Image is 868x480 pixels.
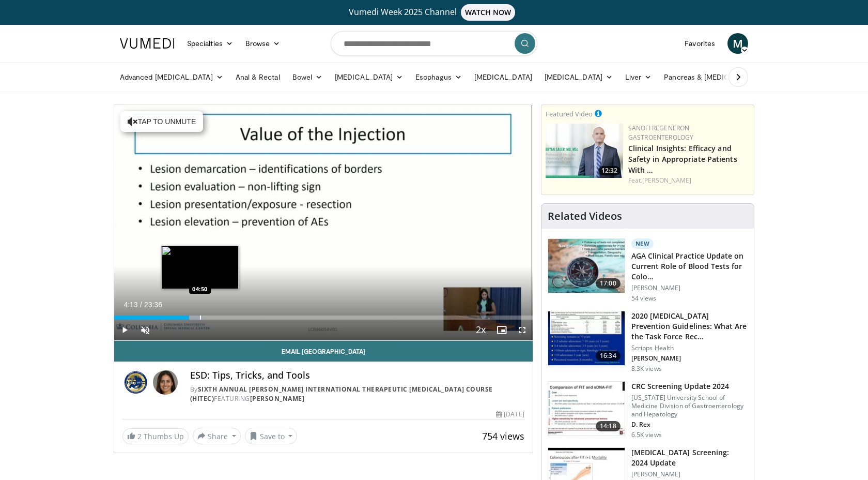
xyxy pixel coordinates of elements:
a: Vumedi Week 2025 ChannelWATCH NOW [121,4,747,21]
a: Anal & Rectal [229,67,286,87]
button: Unmute [135,320,156,340]
h3: 2020 [MEDICAL_DATA] Prevention Guidelines: What Are the Task Force Rec… [631,311,748,342]
a: M [727,33,748,54]
div: [DATE] [496,410,524,419]
button: Share [193,428,241,444]
div: Progress Bar [114,316,533,320]
a: Esophagus [409,67,468,87]
p: [PERSON_NAME] [631,354,748,363]
span: 17:00 [596,278,621,289]
h3: CRC Screening Update 2024 [631,381,748,392]
img: image.jpeg [161,246,239,289]
a: Favorites [678,33,721,54]
a: 14:18 CRC Screening Update 2024 [US_STATE] University School of Medicine Division of Gastroentero... [548,381,748,439]
p: Scripps Health [631,344,748,352]
span: / [140,301,142,309]
a: Bowel [286,67,329,87]
a: Pancreas & [MEDICAL_DATA] [658,67,779,87]
a: Specialties [181,33,239,54]
button: Fullscreen [512,320,533,340]
span: 754 views [482,430,524,442]
h3: AGA Clinical Practice Update on Current Role of Blood Tests for Colo… [631,251,748,282]
img: 9319a17c-ea45-4555-a2c0-30ea7aed39c4.150x105_q85_crop-smart_upscale.jpg [548,239,625,293]
a: Advanced [MEDICAL_DATA] [114,67,229,87]
p: 6.5K views [631,431,662,439]
button: Tap to unmute [120,111,203,132]
span: 14:18 [596,421,621,431]
p: [US_STATE] University School of Medicine Division of Gastroenterology and Hepatology [631,394,748,418]
span: WATCH NOW [461,4,516,21]
a: [MEDICAL_DATA] [329,67,409,87]
a: [MEDICAL_DATA] [468,67,538,87]
button: Play [114,320,135,340]
a: Sixth Annual [PERSON_NAME] International Therapeutic [MEDICAL_DATA] Course (HITEC) [190,385,493,403]
img: bf9ce42c-6823-4735-9d6f-bc9dbebbcf2c.png.150x105_q85_crop-smart_upscale.jpg [546,124,623,178]
small: Featured Video [546,109,593,118]
a: 17:00 New AGA Clinical Practice Update on Current Role of Blood Tests for Colo… [PERSON_NAME] 54 ... [548,238,748,303]
img: 91500494-a7c6-4302-a3df-6280f031e251.150x105_q85_crop-smart_upscale.jpg [548,382,625,436]
h4: ESD: Tips, Tricks, and Tools [190,370,524,381]
button: Save to [245,428,298,444]
a: [MEDICAL_DATA] [538,67,619,87]
img: VuMedi Logo [120,38,175,49]
p: New [631,238,654,249]
a: [PERSON_NAME] [642,176,691,185]
p: [PERSON_NAME] [631,470,748,478]
p: 8.3K views [631,365,662,373]
h4: Related Videos [548,210,622,222]
video-js: Video Player [114,105,533,341]
span: 16:34 [596,351,621,361]
div: By FEATURING [190,385,524,403]
span: 4:13 [123,301,137,309]
a: 16:34 2020 [MEDICAL_DATA] Prevention Guidelines: What Are the Task Force Rec… Scripps Health [PER... [548,311,748,373]
a: 2 Thumbs Up [122,428,189,444]
a: Browse [239,33,287,54]
span: 23:36 [144,301,162,309]
p: D. Rex [631,421,748,429]
a: Liver [619,67,658,87]
img: Sixth Annual Hopkins International Therapeutic Endoscopy Course (HITEC) [122,370,149,395]
a: Sanofi Regeneron Gastroenterology [628,124,694,142]
a: Clinical Insights: Efficacy and Safety in Appropriate Patients With … [628,143,737,175]
button: Playback Rate [471,320,491,340]
input: Search topics, interventions [331,31,537,56]
img: Avatar [153,370,178,395]
p: 54 views [631,294,657,303]
span: 12:32 [598,166,621,175]
button: Enable picture-in-picture mode [491,320,512,340]
h3: [MEDICAL_DATA] Screening: 2024 Update [631,447,748,468]
div: Feat. [628,176,750,185]
p: [PERSON_NAME] [631,284,748,292]
img: 1ac37fbe-7b52-4c81-8c6c-a0dd688d0102.150x105_q85_crop-smart_upscale.jpg [548,311,625,365]
a: 12:32 [546,124,623,178]
a: Email [GEOGRAPHIC_DATA] [114,341,533,362]
span: 2 [137,431,142,441]
a: [PERSON_NAME] [250,394,305,403]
